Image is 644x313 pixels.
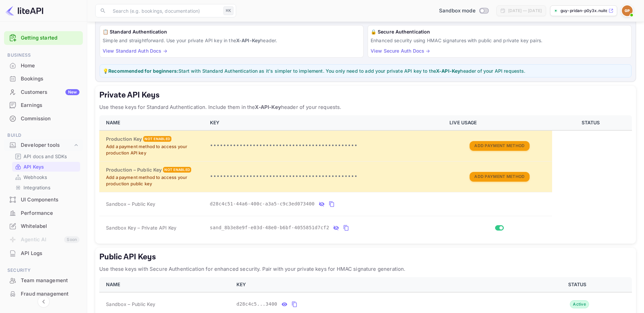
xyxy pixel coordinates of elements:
[106,200,155,207] span: Sandbox – Public Key
[4,220,83,232] a: Whitelabel
[15,153,77,160] a: API docs and SDKs
[15,184,77,191] a: Integrations
[99,115,206,130] th: NAME
[4,288,83,301] div: Fraud management
[4,31,83,45] div: Getting started
[445,115,552,130] th: LIVE USAGE
[5,5,43,16] img: LiteAPI logo
[23,174,47,181] p: Webhooks
[163,167,191,173] div: Not enabled
[99,103,632,111] p: Use these keys for Standard Authentication. Include them in the header of your requests.
[21,223,79,230] div: Whitelabel
[143,136,171,142] div: Not enabled
[38,296,50,308] button: Collapse navigation
[4,288,83,300] a: Fraud management
[21,196,79,204] div: UI Components
[470,172,529,182] button: Add Payment Method
[4,112,83,125] div: Commission
[4,193,83,206] div: UI Components
[4,193,83,206] a: UI Components
[439,7,476,15] span: Sandbox mode
[21,34,79,42] a: Getting started
[21,141,73,149] div: Developer tools
[103,37,361,44] p: Simple and straightforward. Use your private API key in the header.
[103,67,629,74] p: 💡 Start with Standard Authentication as it's simpler to implement. You only need to add your priv...
[21,277,79,285] div: Team management
[21,290,79,298] div: Fraud management
[99,265,632,273] p: Use these keys with Secure Authentication for enhanced security. Pair with your private keys for ...
[236,301,277,308] span: d28c4c5...3400
[109,4,221,17] input: Search (e.g. bookings, documentation)
[99,252,632,262] h5: Public API Keys
[23,184,50,191] p: Integrations
[12,183,80,192] div: Integrations
[4,59,83,72] div: Home
[210,224,329,231] span: sand_8b3e8e9f-e03d-48e0-b6bf-4055851d7cf2
[4,72,83,85] div: Bookings
[103,28,361,36] h6: 📋 Standard Authentication
[21,88,79,96] div: Customers
[508,8,542,14] div: [DATE] — [DATE]
[99,277,232,292] th: NAME
[210,200,315,207] span: d28c4c51-44a6-400c-a3a5-c9c3ed073400
[4,247,83,260] div: API Logs
[4,274,83,287] a: Team management
[21,75,79,83] div: Bookings
[4,207,83,219] a: Performance
[223,6,233,15] div: ⌘K
[108,68,178,74] strong: Recommended for beginners:
[622,5,633,16] img: Guy Pridan
[106,301,155,308] span: Sandbox – Public Key
[4,220,83,233] div: Whitelabel
[4,207,83,220] div: Performance
[232,277,525,292] th: KEY
[4,86,83,98] a: CustomersNew
[23,153,67,160] p: API docs and SDKs
[106,135,142,143] h6: Production Key
[4,52,83,59] span: Business
[236,38,260,43] strong: X-API-Key
[570,300,589,308] div: Active
[4,86,83,99] div: CustomersNew
[4,247,83,259] a: API Logs
[106,225,176,231] span: Sandbox Key – Private API Key
[371,48,430,54] a: View Secure Auth Docs →
[4,72,83,85] a: Bookings
[436,7,491,15] div: Switch to Production mode
[210,173,442,181] p: •••••••••••••••••••••••••••••••••••••••••••••
[106,174,202,187] p: Add a payment method to access your production public key
[65,89,79,95] div: New
[4,59,83,72] a: Home
[552,115,632,130] th: STATUS
[12,151,80,161] div: API docs and SDKs
[103,48,167,54] a: View Standard Auth Docs →
[371,37,629,44] p: Enhanced security using HMAC signatures with public and private key pairs.
[525,277,632,292] th: STATUS
[15,163,77,170] a: API Keys
[4,112,83,125] a: Commission
[12,162,80,172] div: API Keys
[470,173,529,179] a: Add Payment Method
[15,174,77,181] a: Webhooks
[12,172,80,182] div: Webhooks
[21,209,79,217] div: Performance
[23,163,44,170] p: API Keys
[4,139,83,151] div: Developer tools
[470,141,529,151] button: Add Payment Method
[106,143,202,156] p: Add a payment method to access your production API key
[21,62,79,70] div: Home
[21,102,79,109] div: Earnings
[371,28,629,36] h6: 🔒 Secure Authentication
[210,142,442,150] p: •••••••••••••••••••••••••••••••••••••••••••••
[21,115,79,123] div: Commission
[470,142,529,148] a: Add Payment Method
[4,99,83,111] a: Earnings
[255,104,281,110] strong: X-API-Key
[99,90,632,101] h5: Private API Keys
[106,166,162,174] h6: Production – Public Key
[560,8,607,14] p: guy-pridan-p0y3x.nuite...
[4,132,83,139] span: Build
[436,68,460,74] strong: X-API-Key
[4,274,83,287] div: Team management
[21,250,79,257] div: API Logs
